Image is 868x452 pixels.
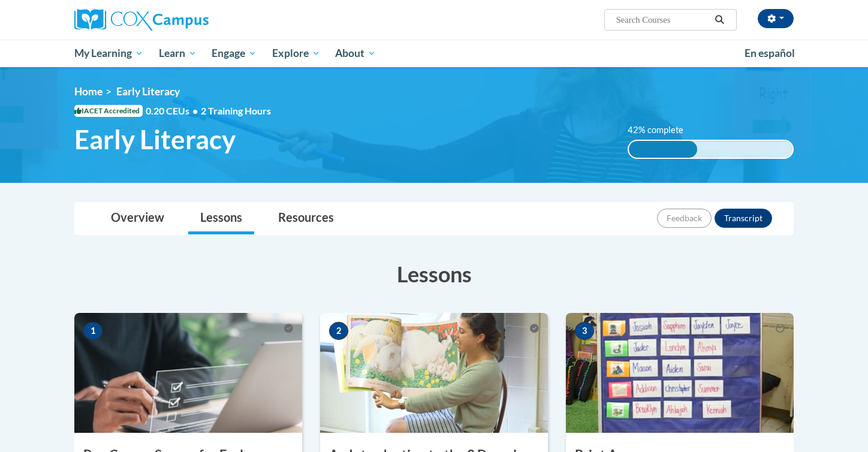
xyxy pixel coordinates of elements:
[328,40,384,67] a: About
[116,85,180,98] span: Early Literacy
[615,13,711,27] input: Search Courses
[74,85,103,98] a: Home
[74,9,209,31] img: Cox Campus
[159,46,197,61] span: Learn
[83,322,103,340] span: 1
[711,13,729,27] button: Search
[74,123,236,155] span: Early Literacy
[320,313,548,433] img: Course Image
[74,105,143,117] span: IACET Accredited
[99,203,176,234] a: Overview
[188,203,254,234] a: Lessons
[74,259,794,289] h3: Lessons
[74,313,302,433] img: Course Image
[74,46,143,61] span: My Learning
[629,141,698,158] div: 42% complete
[266,203,346,234] a: Resources
[56,40,812,67] div: Main menu
[715,209,772,228] button: Transcript
[151,40,204,67] a: Learn
[758,9,794,28] button: Account Settings
[264,40,328,67] a: Explore
[201,105,271,116] span: 2 Training Hours
[575,322,594,340] span: 3
[745,47,795,59] span: En español
[335,46,376,61] span: About
[566,313,794,433] img: Course Image
[329,322,348,340] span: 2
[272,46,320,61] span: Explore
[715,16,725,25] i: 
[628,123,697,137] label: 42% complete
[204,40,264,67] a: Engage
[146,104,201,117] span: 0.20 CEUs
[212,46,257,61] span: Engage
[737,41,803,66] a: En español
[657,209,712,228] button: Feedback
[74,9,302,31] a: Cox Campus
[67,40,151,67] a: My Learning
[192,105,198,116] span: •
